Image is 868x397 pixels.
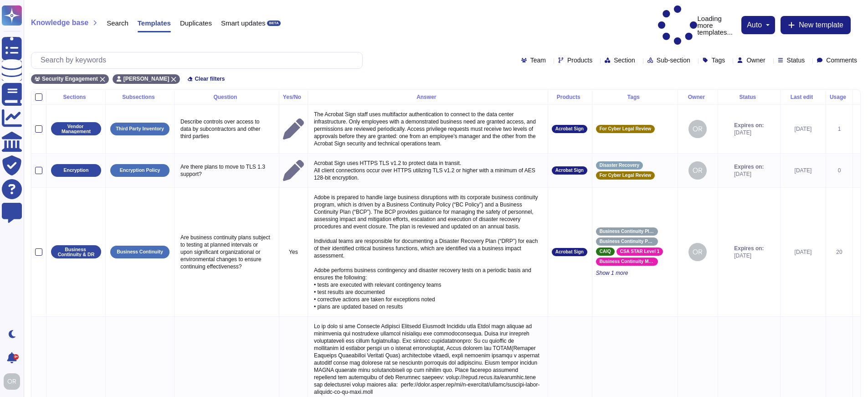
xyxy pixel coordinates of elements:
p: Third Party Inventory [116,126,164,131]
div: Subsections [109,94,170,100]
span: Team [530,57,546,63]
p: Encryption [64,168,89,173]
span: Acrobat Sign [555,168,584,173]
input: Search by keywords [36,52,362,68]
span: [DATE] [734,129,764,136]
p: Describe controls over access to data by subcontractors and other third parties [178,116,275,142]
img: user [4,373,20,390]
p: Are business continuity plans subject to testing at planned intervals or upon significant organiz... [178,232,275,273]
div: BETA [267,21,280,26]
div: Owner [682,94,714,100]
div: [DATE] [784,125,822,133]
div: Yes/No [283,94,304,100]
div: [DATE] [784,248,822,256]
span: Sub-section [657,57,690,63]
p: Adobe is prepared to handle large business disruptions with its corporate business continuity pro... [312,191,544,313]
span: Expires on: [734,122,764,129]
span: Business Continuity Management and Operational Resilience [600,259,654,264]
span: Status [787,57,805,63]
img: user [688,161,707,180]
p: Are there plans to move to TLS 1.3 support? [178,161,275,180]
span: Products [567,57,592,63]
span: [DATE] [734,170,764,178]
span: Expires on: [734,245,764,252]
span: Disaster Recovery [600,163,639,168]
span: Templates [138,20,171,26]
span: For Cyber Legal Review [600,127,651,131]
span: [PERSON_NAME] [123,76,169,82]
button: user [2,371,26,392]
img: user [688,243,707,261]
div: Sections [50,94,102,100]
span: Owner [746,57,765,63]
span: Section [614,57,635,63]
span: [DATE] [734,252,764,259]
span: Security Engagement [42,76,98,82]
span: For Cyber Legal Review [600,173,651,178]
span: Business Continuity Policy [600,239,654,244]
p: Vendor Management [54,124,98,134]
div: Last edit [784,94,822,100]
p: Yes [283,248,304,256]
div: Products [552,94,588,100]
div: 1 [830,125,849,133]
span: CSA STAR Level 1 [620,249,660,254]
div: 0 [830,167,849,174]
span: Knowledge base [31,19,88,26]
div: Usage [830,94,849,100]
p: Acrobat Sign uses HTTPS TLS v1.2 to protect data in transit. All client connections occur over HT... [312,157,544,184]
span: Clear filters [195,76,225,82]
p: Loading more templates... [658,5,737,45]
span: Search [107,20,128,26]
span: Expires on: [734,163,764,170]
span: Tags [712,57,725,63]
span: CAIQ [600,249,611,254]
span: auto [747,21,762,29]
p: Business Continuity & DR [54,247,98,257]
p: Business Continuity [117,249,163,254]
div: Status [722,94,776,100]
p: The Acrobat Sign staff uses multifactor authentication to connect to the data center infrastructu... [312,108,544,150]
span: New template [799,21,843,29]
span: Smart updates [221,20,266,26]
span: Comments [826,57,857,63]
span: Acrobat Sign [555,250,584,254]
span: Duplicates [180,20,212,26]
button: New template [781,16,851,34]
div: Answer [312,94,544,100]
span: Show 1 more [596,269,674,277]
div: 9+ [13,354,19,360]
div: [DATE] [784,167,822,174]
button: auto [747,21,770,29]
p: Encryption Policy [120,168,160,173]
div: Tags [596,94,674,100]
div: Question [178,94,275,100]
span: Acrobat Sign [555,127,584,131]
span: Business Continuity Planning [600,229,654,234]
img: user [688,120,707,138]
div: 20 [830,248,849,256]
